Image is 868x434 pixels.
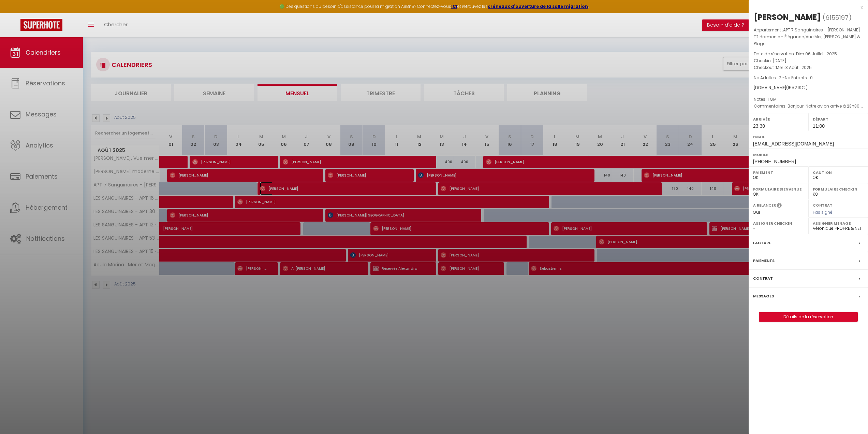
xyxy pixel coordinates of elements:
[753,123,765,129] span: 23:30
[749,3,863,12] div: x
[813,186,864,193] label: Formulaire Checkin
[753,293,774,300] label: Messages
[773,58,786,64] span: [DATE]
[786,85,808,90] span: ( € )
[823,13,852,22] span: ( )
[753,116,804,123] label: Arrivée
[754,57,863,64] p: Checkin :
[753,202,776,208] label: A relancer
[754,64,863,71] p: Checkout :
[813,209,833,215] span: Pas signé
[753,186,804,193] label: Formulaire Bienvenue
[788,85,801,90] span: 1552.19
[754,27,863,47] p: Appartement :
[754,103,863,110] p: Commentaires :
[759,312,857,321] a: Détails de la réservation
[813,220,864,227] label: Assigner Menage
[753,141,834,146] span: [EMAIL_ADDRESS][DOMAIN_NAME]
[776,65,812,70] span: Mer 13 Août . 2025
[813,169,864,176] label: Caution
[754,27,862,46] span: APT 7 Sanguinaires - [PERSON_NAME] · T2 Harmonie - Élégance, Vue Mer, [PERSON_NAME] & Plage
[753,220,804,227] label: Assigner Checkin
[785,75,813,81] span: Nb Enfants : 0
[754,85,863,91] div: [DOMAIN_NAME]
[777,202,782,210] i: Sélectionner OUI si vous souhaiter envoyer les séquences de messages post-checkout
[5,3,26,23] button: Ouvrir le widget de chat LiveChat
[753,169,804,176] label: Paiement
[753,239,771,247] label: Facture
[753,275,773,282] label: Contrat
[813,116,864,123] label: Départ
[753,134,864,140] label: Email
[754,96,863,103] p: Notes :
[767,96,777,102] span: 1 GM
[754,51,863,57] p: Date de réservation :
[754,12,821,23] div: [PERSON_NAME]
[754,75,813,81] span: Nb Adultes : 2 -
[825,13,849,22] span: 6155197
[753,151,864,158] label: Mobile
[813,123,825,129] span: 11:00
[753,257,775,264] label: Paiements
[753,159,796,164] span: [PHONE_NUMBER]
[796,51,837,57] span: Dim 06 Juillet . 2025
[813,202,833,207] label: Contrat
